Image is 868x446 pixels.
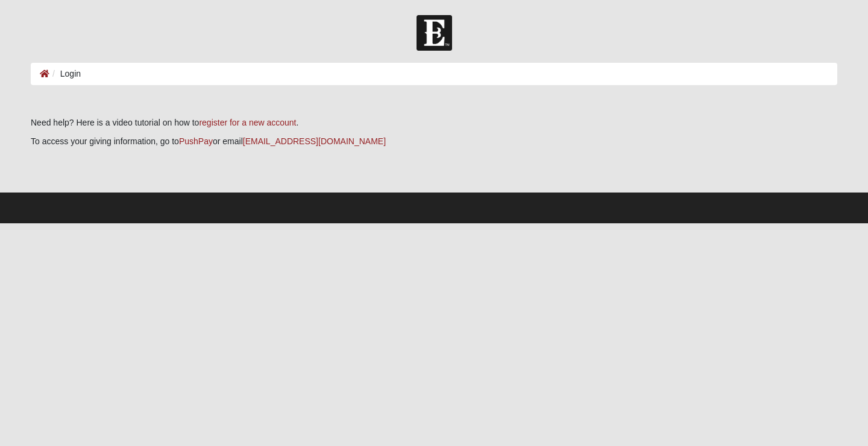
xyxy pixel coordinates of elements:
p: To access your giving information, go to or email [31,135,837,148]
a: register for a new account [199,118,296,127]
a: PushPay [179,136,213,146]
li: Login [49,68,81,80]
a: [EMAIL_ADDRESS][DOMAIN_NAME] [243,136,386,146]
img: Church of Eleven22 Logo [417,15,452,51]
p: Need help? Here is a video tutorial on how to . [31,116,837,129]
